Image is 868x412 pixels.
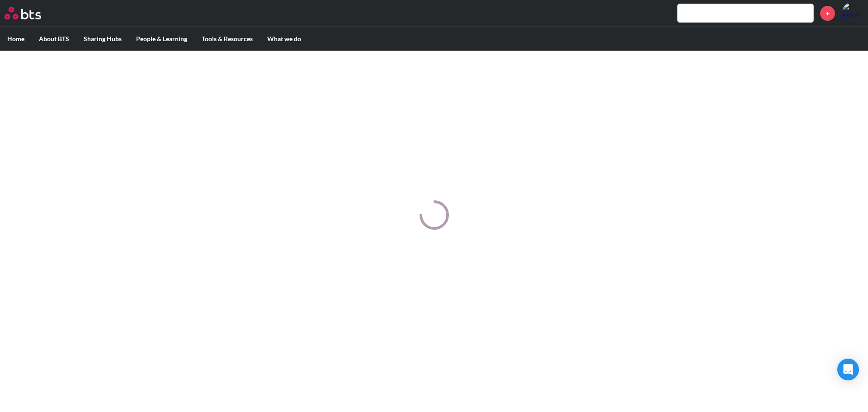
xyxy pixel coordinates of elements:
div: Open Intercom Messenger [837,359,859,380]
img: BTS Logo [5,7,41,19]
a: + [820,6,835,21]
a: Go home [5,7,58,19]
label: People & Learning [129,27,194,51]
img: Anna Kosareva [842,2,863,24]
label: What we do [260,27,308,51]
label: About BTS [32,27,76,51]
label: Tools & Resources [194,27,260,51]
label: Sharing Hubs [76,27,129,51]
a: Profile [842,2,863,24]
